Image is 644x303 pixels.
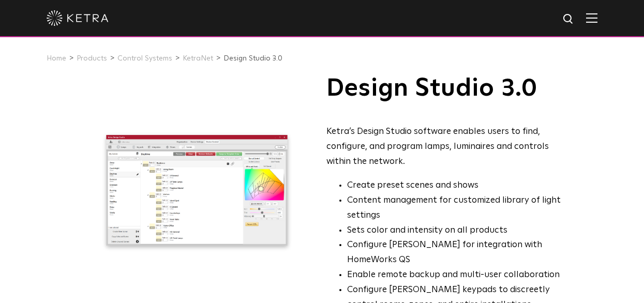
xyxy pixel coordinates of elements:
h1: Design Studio 3.0 [326,75,562,101]
a: KetraNet [183,55,213,62]
a: Products [77,55,107,62]
a: Design Studio 3.0 [223,55,282,62]
a: Control Systems [117,55,172,62]
li: Configure [PERSON_NAME] for integration with HomeWorks QS [347,238,562,268]
li: Enable remote backup and multi-user collaboration [347,268,562,283]
li: Sets color and intensity on all products [347,223,562,238]
img: search icon [562,13,575,26]
li: Content management for customized library of light settings [347,193,562,223]
img: ketra-logo-2019-white [47,10,109,26]
a: Home [47,55,66,62]
img: Hamburger%20Nav.svg [586,13,597,23]
li: Create preset scenes and shows [347,178,562,193]
div: Ketra’s Design Studio software enables users to find, configure, and program lamps, luminaires an... [326,125,562,170]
